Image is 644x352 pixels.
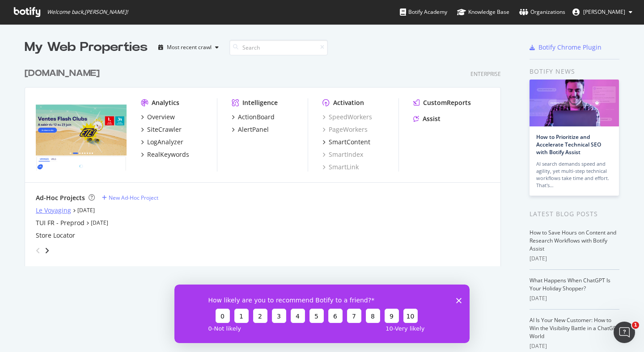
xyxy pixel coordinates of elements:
div: grid [25,56,508,266]
div: RealKeywords [147,150,189,159]
div: Enterprise [470,70,501,78]
a: [DATE] [77,206,95,214]
button: [PERSON_NAME] [565,5,640,19]
div: Knowledge Base [457,8,509,17]
a: RealKeywords [141,150,189,159]
a: SmartLink [322,163,359,172]
div: Latest Blog Posts [530,209,619,219]
a: CustomReports [413,98,471,107]
div: SmartContent [329,138,370,147]
div: New Ad-Hoc Project [109,194,158,201]
a: LogAnalyzer [141,138,183,147]
a: AlertPanel [232,125,269,134]
button: Most recent crawl [155,40,222,54]
a: SiteCrawler [141,125,182,134]
a: Overview [141,113,175,122]
a: How to Prioritize and Accelerate Technical SEO with Botify Assist [536,133,601,156]
span: Anthony Rodrigues [583,8,625,16]
a: How to Save Hours on Content and Research Workflows with Botify Assist [530,229,616,252]
div: [DATE] [530,342,619,350]
div: ActionBoard [238,113,275,122]
div: AlertPanel [238,125,269,134]
a: TUI FR - Preprod [36,218,85,227]
iframe: Enquête de Botify [174,285,470,343]
div: angle-right [44,246,50,255]
div: Botify news [530,67,619,76]
span: 1 [632,322,639,329]
div: Botify Chrome Plugin [538,43,602,52]
a: Assist [413,114,441,123]
a: Botify Chrome Plugin [530,43,602,52]
img: tui.fr [36,98,127,171]
a: AI Is Your New Customer: How to Win the Visibility Battle in a ChatGPT World [530,316,619,340]
a: Le Voyaging [36,206,71,215]
div: [DATE] [530,255,619,263]
div: Intelligence [242,98,278,107]
div: My Web Properties [25,38,148,56]
a: SmartIndex [322,150,363,159]
div: CustomReports [423,98,471,107]
div: SiteCrawler [147,125,182,134]
div: Most recent crawl [167,45,212,50]
a: PageWorkers [322,125,368,134]
div: [DATE] [530,294,619,302]
div: angle-left [32,243,44,258]
a: What Happens When ChatGPT Is Your Holiday Shopper? [530,277,610,292]
div: Ad-Hoc Projects [36,193,85,202]
div: AI search demands speed and agility, yet multi-step technical workflows take time and effort. Tha... [536,160,612,189]
div: LogAnalyzer [147,138,183,147]
img: How to Prioritize and Accelerate Technical SEO with Botify Assist [530,80,619,126]
a: SmartContent [322,138,370,147]
iframe: Intercom live chat [614,322,635,343]
a: [DATE] [91,219,108,226]
a: SpeedWorkers [322,113,372,122]
div: Botify Academy [400,8,447,17]
div: Assist [423,114,441,123]
div: Analytics [152,98,179,107]
div: Activation [333,98,364,107]
a: New Ad-Hoc Project [102,194,158,201]
div: Overview [147,113,175,122]
a: Store Locator [36,231,75,240]
span: Welcome back, [PERSON_NAME] ! [47,8,128,16]
input: Search [229,40,328,55]
div: [DOMAIN_NAME] [25,67,100,80]
a: ActionBoard [232,113,275,122]
a: [DOMAIN_NAME] [25,67,103,80]
div: Organizations [519,8,565,17]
